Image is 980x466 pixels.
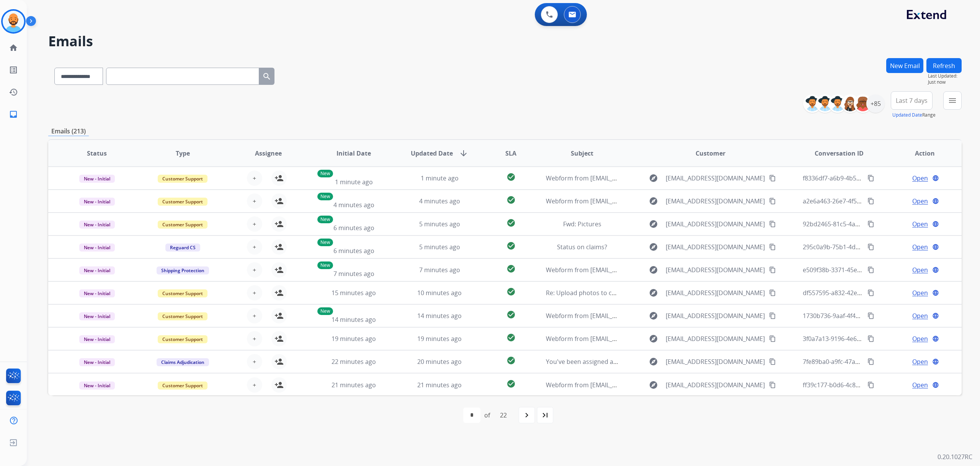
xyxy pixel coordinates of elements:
[803,312,920,320] span: 1730b736-9aaf-4f40-9d2e-5765886ddb63
[79,335,115,343] span: New - Initial
[158,198,207,206] span: Customer Support
[666,196,765,206] span: [EMAIL_ADDRESS][DOMAIN_NAME]
[666,265,765,274] span: [EMAIL_ADDRESS][DOMAIN_NAME]
[892,112,936,118] span: Range
[274,219,284,229] mat-icon: person_add
[769,358,776,365] mat-icon: content_copy
[421,174,459,182] span: 1 minute ago
[79,382,115,390] span: New - Initial
[247,193,262,209] button: +
[886,58,923,73] button: New Email
[769,244,776,250] mat-icon: content_copy
[79,175,115,183] span: New - Initial
[253,380,256,390] span: +
[317,193,333,200] p: New
[253,265,256,274] span: +
[506,287,516,296] mat-icon: check_circle
[803,289,918,297] span: df557595-a832-42e6-a426-601c9c3c4a60
[335,178,373,186] span: 1 minute ago
[769,335,776,342] mat-icon: content_copy
[928,73,962,79] span: Last Updated:
[803,197,919,205] span: a2e6a463-26e7-4f5e-908d-36154a0a75c2
[506,241,516,250] mat-icon: check_circle
[506,264,516,273] mat-icon: check_circle
[666,219,765,229] span: [EMAIL_ADDRESS][DOMAIN_NAME]
[649,334,658,343] mat-icon: explore
[912,196,928,206] span: Open
[48,127,89,136] p: Emails (213)
[158,175,207,183] span: Customer Support
[867,221,874,227] mat-icon: content_copy
[506,195,516,205] mat-icon: check_circle
[666,380,765,390] span: [EMAIL_ADDRESS][DOMAIN_NAME]
[546,381,719,389] span: Webform from [EMAIL_ADDRESS][DOMAIN_NAME] on [DATE]
[417,334,462,343] span: 19 minutes ago
[87,149,107,158] span: Status
[769,289,776,296] mat-icon: content_copy
[932,198,939,205] mat-icon: language
[649,174,658,183] mat-icon: explore
[522,411,531,420] mat-icon: navigate_next
[247,285,262,300] button: +
[419,220,460,228] span: 5 minutes ago
[247,239,262,255] button: +
[912,380,928,390] span: Open
[867,358,874,365] mat-icon: content_copy
[9,43,18,52] mat-icon: home
[541,411,550,420] mat-icon: last_page
[333,247,374,255] span: 6 minutes ago
[932,335,939,342] mat-icon: language
[912,288,928,297] span: Open
[247,262,262,278] button: +
[158,221,207,229] span: Customer Support
[158,289,207,297] span: Customer Support
[803,220,921,228] span: 92bd2465-81c5-4a00-9f5e-db7243209d3e
[274,265,284,274] mat-icon: person_add
[546,289,666,297] span: Re: Upload photos to continue your claim
[417,312,462,320] span: 14 minutes ago
[506,333,516,342] mat-icon: check_circle
[932,312,939,319] mat-icon: language
[769,175,776,182] mat-icon: content_copy
[896,99,928,102] span: Last 7 days
[649,196,658,206] mat-icon: explore
[546,312,719,320] span: Webform from [EMAIL_ADDRESS][DOMAIN_NAME] on [DATE]
[332,381,376,389] span: 21 minutes ago
[247,377,262,393] button: +
[253,357,256,366] span: +
[247,308,262,323] button: +
[419,197,460,205] span: 4 minutes ago
[803,174,917,182] span: f8336df7-a6b9-4b54-8cc9-df98c73b7830
[165,244,200,252] span: Reguard CS
[666,174,765,183] span: [EMAIL_ADDRESS][DOMAIN_NAME]
[912,174,928,183] span: Open
[912,242,928,252] span: Open
[253,196,256,206] span: +
[247,216,262,232] button: +
[666,311,765,320] span: [EMAIL_ADDRESS][DOMAIN_NAME]
[317,307,333,315] p: New
[867,266,874,273] mat-icon: content_copy
[867,312,874,319] mat-icon: content_copy
[506,379,516,388] mat-icon: check_circle
[912,265,928,274] span: Open
[255,149,282,158] span: Assignee
[932,382,939,388] mat-icon: language
[666,334,765,343] span: [EMAIL_ADDRESS][DOMAIN_NAME]
[649,311,658,320] mat-icon: explore
[769,221,776,227] mat-icon: content_copy
[79,266,115,274] span: New - Initial
[803,381,916,389] span: ff39c177-b0d6-4c86-a0ca-a9c5960af049
[333,270,374,278] span: 7 minutes ago
[866,94,885,113] div: +85
[649,219,658,229] mat-icon: explore
[332,289,376,297] span: 15 minutes ago
[546,266,719,274] span: Webform from [EMAIL_ADDRESS][DOMAIN_NAME] on [DATE]
[274,334,284,343] mat-icon: person_add
[253,311,256,320] span: +
[253,242,256,252] span: +
[419,243,460,251] span: 5 minutes ago
[696,149,725,158] span: Customer
[867,198,874,205] mat-icon: content_copy
[262,72,271,81] mat-icon: search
